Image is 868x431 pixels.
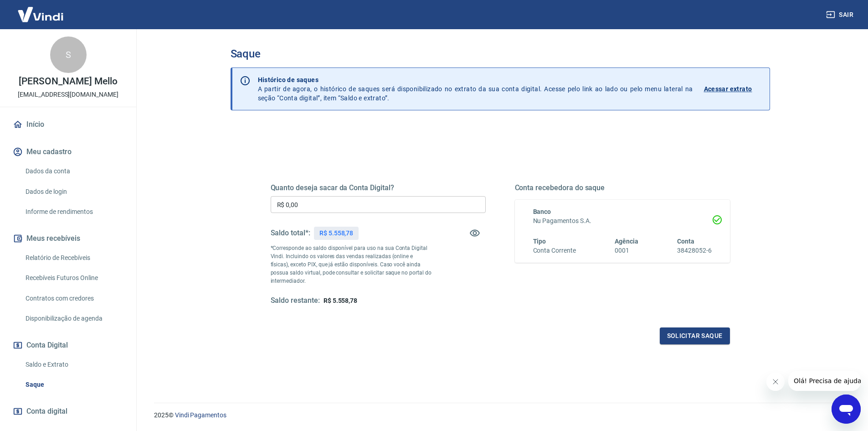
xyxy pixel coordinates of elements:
[18,90,118,99] p: [EMAIL_ADDRESS][DOMAIN_NAME]
[11,142,125,162] button: Meu cadastro
[271,228,310,238] h5: Saldo total*:
[615,238,638,245] span: Agência
[11,228,125,249] button: Meus recebíveis
[258,75,693,84] p: Histórico de saques
[660,327,730,344] button: Solicitar saque
[271,296,320,306] h5: Saldo restante:
[5,6,77,14] span: Olá! Precisa de ajuda?
[615,246,638,255] h6: 0001
[22,309,125,328] a: Disponibilização de agenda
[22,203,125,221] a: Informe de rendimentos
[22,289,125,308] a: Contratos com credores
[26,405,67,418] span: Conta digital
[271,183,486,192] h5: Quanto deseja sacar da Conta Digital?
[677,238,694,245] span: Conta
[533,238,546,245] span: Tipo
[704,84,752,93] p: Acessar extrato
[22,375,125,394] a: Saque
[533,246,576,255] h6: Conta Corrente
[258,75,693,103] p: A partir de agora, o histórico de saques será disponibilizado no extrato da sua conta digital. Ac...
[832,395,861,424] iframe: Botão para abrir a janela de mensagens
[533,216,712,226] h6: Nu Pagamentos S.A.
[231,47,770,60] h3: Saque
[515,183,730,192] h5: Conta recebedora do saque
[22,182,125,201] a: Dados de login
[11,335,125,355] button: Conta Digital
[11,114,125,135] a: Início
[19,77,117,86] p: [PERSON_NAME] Mello
[22,355,125,374] a: Saldo e Extrato
[22,249,125,267] a: Relatório de Recebíveis
[11,401,125,421] a: Conta digital
[22,269,125,287] a: Recebíveis Futuros Online
[704,75,762,103] a: Acessar extrato
[788,371,861,391] iframe: Mensagem da empresa
[319,228,353,238] p: R$ 5.558,78
[271,244,432,285] p: *Corresponde ao saldo disponível para uso na sua Conta Digital Vindi. Incluindo os valores das ve...
[50,36,87,73] div: S
[154,410,846,420] p: 2025 ©
[766,373,785,391] iframe: Fechar mensagem
[324,297,357,304] span: R$ 5.558,78
[533,208,551,215] span: Banco
[11,0,70,28] img: Vindi
[677,246,712,255] h6: 38428052-6
[175,411,226,419] a: Vindi Pagamentos
[22,162,125,181] a: Dados da conta
[824,6,857,23] button: Sair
